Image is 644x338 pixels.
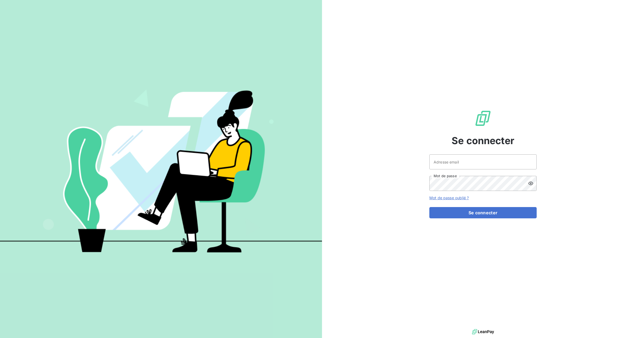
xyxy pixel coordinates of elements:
[452,133,514,148] span: Se connecter
[429,154,537,169] input: placeholder
[429,195,469,200] a: Mot de passe oublié ?
[472,328,494,336] img: logo
[474,110,492,127] img: Logo LeanPay
[429,207,537,218] button: Se connecter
